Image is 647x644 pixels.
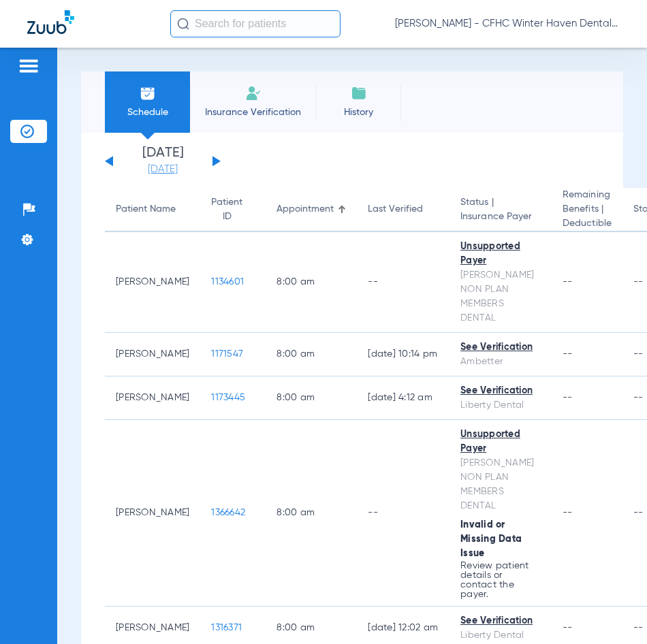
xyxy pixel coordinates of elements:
[460,240,541,268] div: Unsupported Payer
[351,85,367,101] img: History
[357,376,449,420] td: [DATE] 4:12 AM
[460,561,541,599] p: Review patient details or contact the payer.
[266,232,357,333] td: 8:00 AM
[460,355,541,369] div: Ambetter
[277,202,346,216] div: Appointment
[357,420,449,607] td: --
[460,520,522,558] span: Invalid or Missing Data Issue
[170,10,341,37] input: Search for patients
[368,202,439,216] div: Last Verified
[18,58,40,74] img: hamburger-icon
[105,333,200,376] td: [PERSON_NAME]
[563,508,573,517] span: --
[105,376,200,420] td: [PERSON_NAME]
[27,10,74,34] img: Zuub Logo
[563,349,573,359] span: --
[460,628,541,643] div: Liberty Dental
[211,623,242,632] span: 1316371
[105,420,200,607] td: [PERSON_NAME]
[460,398,541,413] div: Liberty Dental
[200,106,306,119] span: Insurance Verification
[563,623,573,632] span: --
[460,428,541,456] div: Unsupported Payer
[266,333,357,376] td: 8:00 AM
[277,202,334,216] div: Appointment
[211,508,245,517] span: 1366642
[460,268,541,325] div: [PERSON_NAME] NON PLAN MEMBERS DENTAL
[395,17,620,31] span: [PERSON_NAME] - CFHC Winter Haven Dental
[211,393,245,402] span: 1173445
[211,349,243,359] span: 1171547
[122,163,204,176] a: [DATE]
[326,106,391,119] span: History
[460,456,541,513] div: [PERSON_NAME] NON PLAN MEMBERS DENTAL
[105,232,200,333] td: [PERSON_NAME]
[460,384,541,398] div: See Verification
[122,146,204,176] li: [DATE]
[460,210,541,224] span: Insurance Payer
[357,333,449,376] td: [DATE] 10:14 PM
[552,188,622,232] th: Remaining Benefits |
[116,202,176,216] div: Patient Name
[266,376,357,420] td: 8:00 AM
[449,188,552,232] th: Status |
[368,202,423,216] div: Last Verified
[140,85,156,101] img: Schedule
[563,277,573,287] span: --
[563,216,612,231] span: Deductible
[211,277,244,287] span: 1134601
[177,18,189,30] img: Search Icon
[211,195,242,224] div: Patient ID
[211,195,255,224] div: Patient ID
[563,393,573,402] span: --
[115,106,180,119] span: Schedule
[245,85,262,101] img: Manual Insurance Verification
[266,420,357,607] td: 8:00 AM
[460,340,541,355] div: See Verification
[460,614,541,628] div: See Verification
[116,202,189,216] div: Patient Name
[357,232,449,333] td: --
